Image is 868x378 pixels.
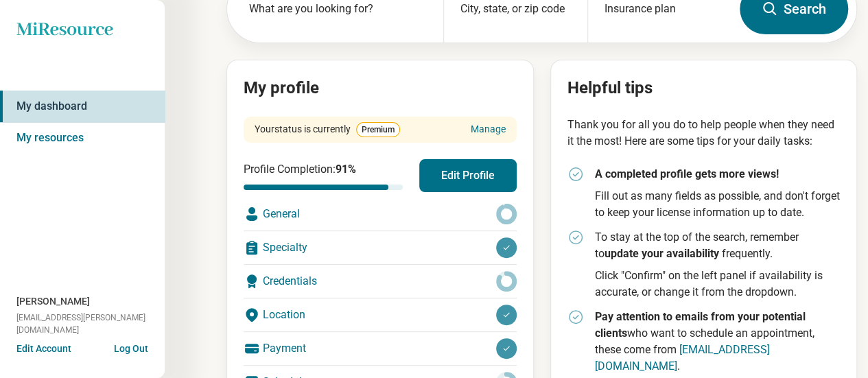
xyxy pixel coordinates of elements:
p: Thank you for all you do to help people when they need it the most! Here are some tips for your d... [567,117,841,150]
span: Premium [356,122,400,137]
strong: A completed profile gets more views! [595,167,779,180]
div: Profile Completion: [244,161,403,190]
div: Credentials [244,265,517,298]
h2: Helpful tips [567,77,841,100]
button: Edit Profile [419,159,517,192]
button: Log Out [114,342,148,353]
div: General [244,198,517,231]
p: To stay at the top of the search, remember to frequently. [595,229,841,262]
span: [EMAIL_ADDRESS][PERSON_NAME][DOMAIN_NAME] [16,311,165,336]
span: [PERSON_NAME] [16,294,90,309]
p: Fill out as many fields as possible, and don't forget to keep your license information up to date. [595,188,841,221]
button: Edit Account [16,342,71,356]
h2: My profile [244,77,517,100]
div: Payment [244,332,517,365]
div: Specialty [244,231,517,264]
label: What are you looking for? [249,1,427,17]
a: Manage [471,122,506,137]
span: 91 % [336,163,356,176]
div: Location [244,298,517,331]
div: Your status is currently [255,122,400,137]
strong: update your availability [605,247,719,260]
p: who want to schedule an appointment, these come from . [595,309,841,375]
strong: Pay attention to emails from your potential clients [595,310,806,340]
p: Click "Confirm" on the left panel if availability is accurate, or change it from the dropdown. [595,268,841,300]
a: [EMAIL_ADDRESS][DOMAIN_NAME] [595,343,770,373]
